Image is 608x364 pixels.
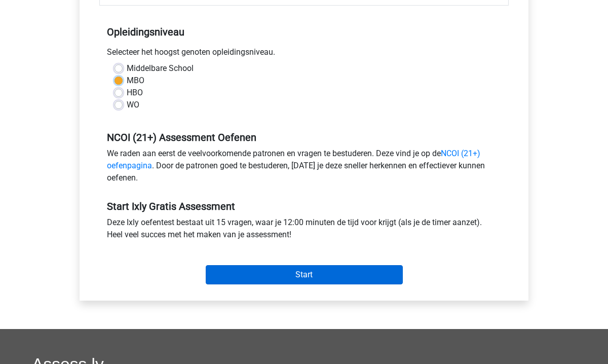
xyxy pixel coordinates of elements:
[127,99,139,111] label: WO
[107,131,501,143] h5: NCOI (21+) Assessment Oefenen
[206,265,403,284] input: Start
[127,62,194,75] label: Middelbare School
[127,75,144,87] label: MBO
[107,22,501,42] h5: Opleidingsniveau
[99,46,509,62] div: Selecteer het hoogst genoten opleidingsniveau.
[99,216,509,245] div: Deze Ixly oefentest bestaat uit 15 vragen, waar je 12:00 minuten de tijd voor krijgt (als je de t...
[107,200,501,212] h5: Start Ixly Gratis Assessment
[127,87,143,99] label: HBO
[99,148,509,188] div: We raden aan eerst de veelvoorkomende patronen en vragen te bestuderen. Deze vind je op de . Door...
